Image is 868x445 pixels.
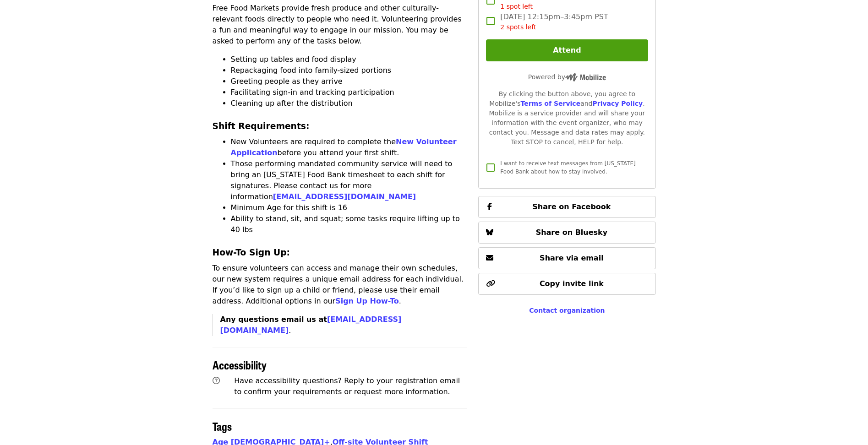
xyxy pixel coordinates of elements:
[231,87,468,98] li: Facilitating sign-in and tracking participation
[532,202,611,211] span: Share on Facebook
[592,100,643,107] a: Privacy Policy
[335,297,399,305] a: Sign Up How-To
[213,120,468,133] h3: Shift Requirements:
[565,73,606,81] img: Powered by Mobilize
[540,279,604,288] span: Copy invite link
[231,158,468,202] li: Those performing mandated community service will need to bring an [US_STATE] Food Bank timesheet ...
[478,222,655,244] button: Share on Bluesky
[520,100,580,107] a: Terms of Service
[213,263,468,307] p: To ensure volunteers can access and manage their own schedules, our new system requires a unique ...
[486,89,648,147] div: By clicking the button above, you agree to Mobilize's and . Mobilize is a service provider and wi...
[213,357,267,373] span: Accessibility
[231,137,457,157] a: New Volunteer Application
[478,247,655,269] button: Share via email
[529,307,605,314] a: Contact organization
[500,160,635,175] span: I want to receive text messages from [US_STATE] Food Bank about how to stay involved.
[231,213,468,235] li: Ability to stand, sit, and squat; some tasks require lifting up to 40 lbs
[231,65,468,76] li: Repackaging food into family-sized portions
[231,76,468,87] li: Greeting people as they arrive
[231,202,468,213] li: Minimum Age for this shift is 16
[234,376,460,396] span: Have accessibility questions? Reply to your registration email to confirm your requirements or re...
[536,228,608,237] span: Share on Bluesky
[478,196,655,218] button: Share on Facebook
[231,136,468,158] li: New Volunteers are required to complete the before you attend your first shift.
[540,254,604,262] span: Share via email
[213,376,220,385] i: question-circle icon
[528,73,606,81] span: Powered by
[500,23,536,31] span: 2 spots left
[273,192,416,201] a: [EMAIL_ADDRESS][DOMAIN_NAME]
[220,314,468,336] p: .
[500,3,533,10] span: 1 spot left
[213,418,232,434] span: Tags
[486,39,648,61] button: Attend
[213,3,468,47] p: Free Food Markets provide fresh produce and other culturally-relevant foods directly to people wh...
[213,248,290,257] strong: How-To Sign Up:
[500,11,608,32] span: [DATE] 12:15pm–3:45pm PST
[478,273,655,295] button: Copy invite link
[220,315,402,335] strong: Any questions email us at
[231,98,468,109] li: Cleaning up after the distribution
[231,54,468,65] li: Setting up tables and food display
